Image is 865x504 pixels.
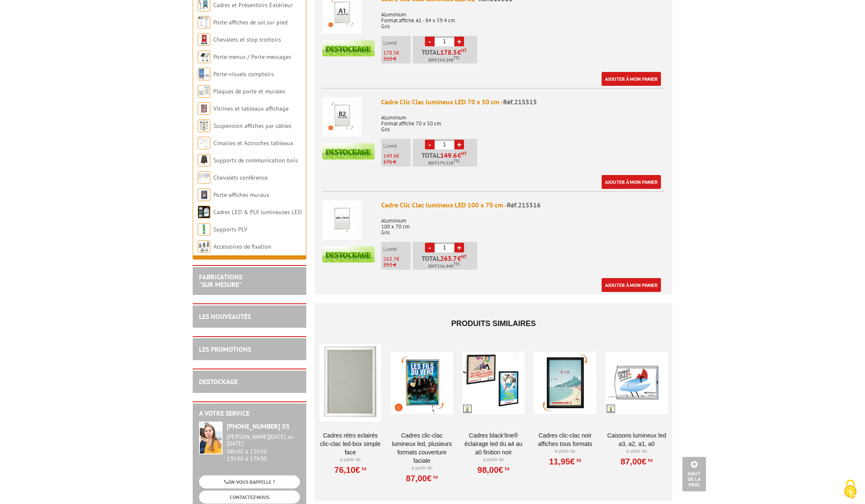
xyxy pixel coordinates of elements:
[383,56,411,62] p: 210 €
[381,200,665,210] div: Cadre Clic Clac lumineux LED 100 x 70 cm -
[199,377,238,386] a: DESTOCKAGE
[213,208,302,216] a: Cadres LED & PLV lumineuses LED
[682,457,706,491] a: Haut de la page
[334,467,366,472] a: 76,10€HT
[199,422,223,454] img: widget-service.jpg
[437,160,451,167] span: 179,52
[646,457,653,463] sup: HT
[213,53,291,61] a: Porte-menus / Porte-messages
[198,240,210,253] img: Accessoires de fixation
[199,410,300,417] h2: A votre service
[454,37,464,46] a: +
[454,140,464,149] a: +
[602,72,661,86] a: Ajouter à mon panier
[213,36,281,43] a: Chevalets et stop trottoirs
[227,433,300,462] div: 08h30 à 12h30 13h30 à 17h30
[381,97,665,107] div: Cadre Clic Clac lumineux LED 70 x 50 cm -
[381,6,665,29] p: Aluminium Format affiche A1 - 84 x 59.4 cm Gris
[227,422,289,430] strong: [PHONE_NUMBER] 03
[227,433,300,448] div: [PERSON_NAME][DATE] au [DATE]
[213,1,293,9] a: Cadres et Présentoirs Extérieur
[462,431,524,456] a: Cadres Black’Line® éclairage LED du A4 au A0 finition noir
[462,456,524,463] p: À partir de
[319,456,381,463] p: À partir de
[461,48,467,53] sup: HT
[383,255,396,263] span: 263.7
[322,97,362,137] img: Cadre Clic Clac lumineux LED 70 x 50 cm
[432,474,438,480] sup: HT
[213,243,271,250] a: Accessoires de fixation
[213,122,292,130] a: Suspension affiches par câbles
[440,152,457,159] span: 149.6
[457,49,461,56] span: €
[425,37,435,46] a: -
[575,457,581,463] sup: HT
[383,262,411,268] p: 293 €
[383,143,411,149] p: L'unité
[437,263,451,270] span: 316,44
[383,40,411,46] p: L'unité
[213,105,289,112] a: Vitrines et tableaux affichage
[503,466,509,472] sup: HT
[428,57,460,64] span: Soit €
[534,431,596,448] a: Cadres clic-clac noir affiches tous formats
[198,137,210,149] img: Cimaises et Accroches tableaux
[602,175,661,189] a: Ajouter à mon panier
[534,448,596,455] p: À partir de
[440,255,457,262] span: 263.7
[213,225,247,233] a: Supports PLV
[198,85,210,98] img: Plaques de porte et murales
[213,157,298,164] a: Supports de communication bois
[213,139,293,147] a: Cimaises et Accroches tableaux
[381,212,665,236] p: Aluminium 100 x 70 cm Gris
[507,201,541,209] span: Réf.215516
[478,467,509,472] a: 98,00€HT
[383,153,411,159] p: €
[383,159,411,165] p: 176 €
[198,50,210,63] img: Porte-menus / Porte-messages
[415,152,477,167] p: Total
[457,255,461,262] span: €
[198,206,210,218] img: Cadres LED & PLV lumineuses LED
[322,143,375,159] img: destockage
[199,273,242,289] a: FABRICATIONS"Sur Mesure"
[213,174,268,181] a: Chevalets conférence
[454,243,464,252] a: +
[428,263,460,270] span: Soit €
[437,57,451,64] span: 214,20
[383,50,411,56] p: €
[606,448,668,455] p: À partir de
[360,466,366,472] sup: HT
[383,256,411,262] p: €
[198,223,210,236] img: Supports PLV
[461,151,467,157] sup: HT
[383,152,396,159] span: 149.6
[391,431,453,465] a: Cadres Clic-Clac lumineux LED, plusieurs formats couverture faciale
[461,254,467,260] sup: HT
[213,88,285,95] a: Plaques de porte et murales
[319,431,381,456] a: Cadres Rétro Eclairés Clic-Clac LED-Box simple face
[454,262,460,266] sup: TTC
[322,40,375,56] img: destockage
[213,191,269,199] a: Porte-affiches muraux
[503,98,537,106] span: Réf.215515
[383,246,411,252] p: L'unité
[322,246,375,263] img: destockage
[381,109,665,133] p: Aluminium Format affiche 70 x 50 cm Gris
[454,56,460,60] sup: TTC
[198,171,210,184] img: Chevalets conférence
[213,70,274,78] a: Porte-visuels comptoirs
[391,465,453,472] p: À partir de
[425,140,435,149] a: -
[198,33,210,46] img: Chevalets et stop trottoirs
[440,49,457,56] span: 178.5
[199,312,251,321] a: LES NOUVEAUTÉS
[606,431,668,448] a: Caissons lumineux LED A3, A2, A1, A0
[415,49,477,64] p: Total
[199,345,251,353] a: LES PROMOTIONS
[198,154,210,167] img: Supports de communication bois
[836,475,865,504] button: Cookies (fenêtre modale)
[451,319,536,328] span: Produits similaires
[199,475,300,488] a: ON VOUS RAPPELLE ?
[840,479,861,500] img: Cookies (fenêtre modale)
